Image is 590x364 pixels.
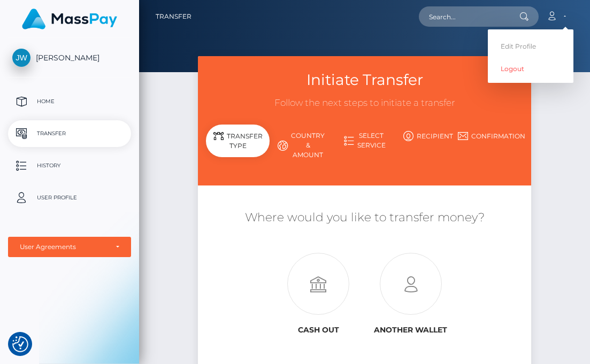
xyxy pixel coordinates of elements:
a: Confirmation [459,127,523,145]
img: MassPay [22,9,117,29]
h5: Where would you like to transfer money? [206,210,523,226]
input: Search... [419,6,519,27]
p: History [12,158,127,174]
a: History [8,152,131,179]
a: Transfer [8,120,131,147]
a: Select Service [333,127,396,154]
span: [PERSON_NAME] [8,53,131,63]
h6: Cash out [280,326,357,335]
button: Consent Preferences [12,336,28,352]
div: Transfer Type [206,125,270,157]
a: Recipient [396,127,460,145]
button: User Agreements [8,237,131,257]
p: User Profile [12,190,127,206]
p: Home [12,94,127,110]
p: Transfer [12,126,127,142]
a: Country & Amount [270,127,333,164]
img: Revisit consent button [12,336,28,352]
a: Home [8,88,131,115]
a: Logout [488,59,573,79]
a: Edit Profile [488,36,573,56]
h3: Initiate Transfer [206,69,523,90]
div: User Agreements [20,243,108,251]
a: User Profile [8,184,131,211]
h3: Follow the next steps to initiate a transfer [206,97,523,110]
h6: Another wallet [373,326,449,335]
a: Transfer [156,5,191,28]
